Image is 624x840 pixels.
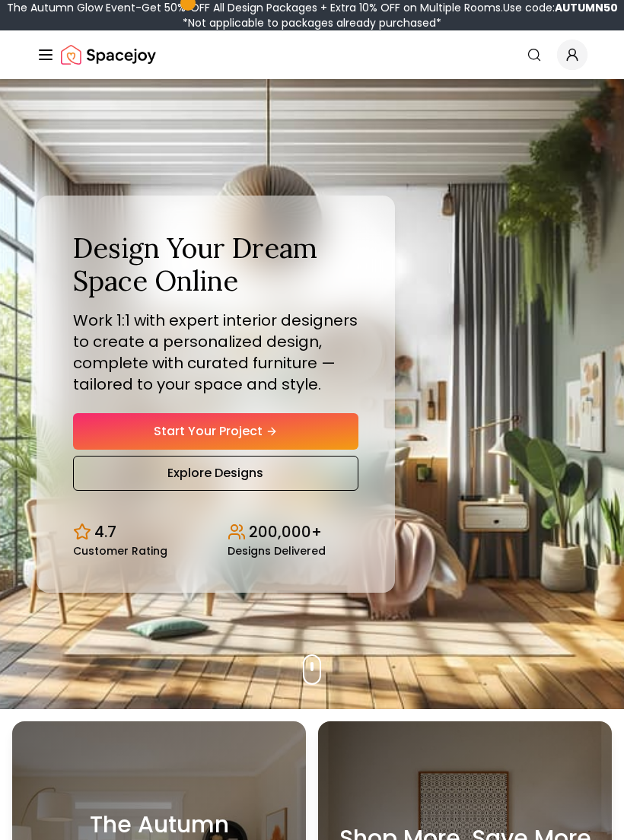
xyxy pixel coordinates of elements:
img: Spacejoy Logo [61,40,156,70]
div: Design stats [73,509,358,556]
a: Explore Designs [73,456,358,491]
a: Spacejoy [61,40,156,70]
p: Work 1:1 with expert interior designers to create a personalized design, complete with curated fu... [73,310,358,395]
small: Designs Delivered [228,546,326,556]
span: *Not applicable to packages already purchased* [183,15,441,30]
a: Start Your Project [73,413,358,450]
p: 200,000+ [249,521,322,542]
small: Customer Rating [73,546,167,556]
h1: Design Your Dream Space Online [73,232,358,297]
nav: Global [37,30,587,79]
p: 4.7 [94,521,116,542]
